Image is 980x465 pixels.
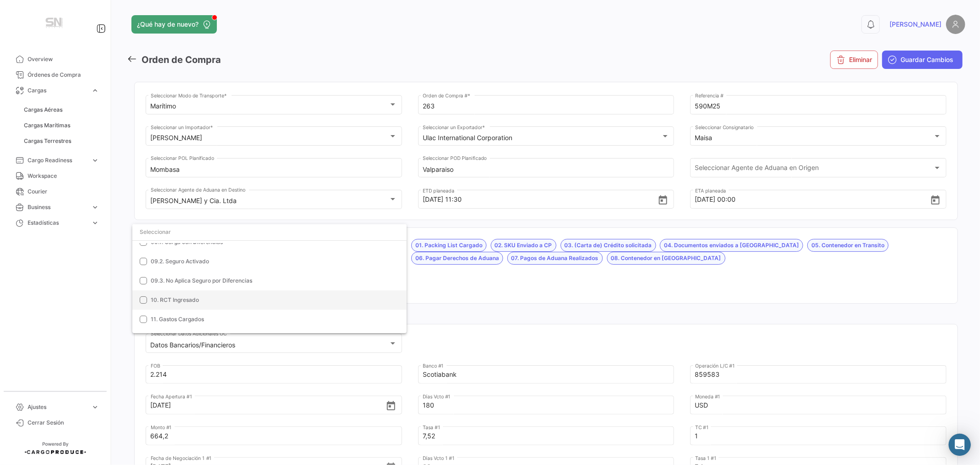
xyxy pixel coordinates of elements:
[132,224,407,240] input: dropdown search
[151,316,204,323] span: 11. Gastos Cargados
[151,277,252,284] span: 09.3. No Aplica Seguro por Diferencias
[949,434,971,456] div: Abrir Intercom Messenger
[151,296,199,303] span: 10. RCT Ingresado
[151,258,209,265] span: 09.2. Seguro Activado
